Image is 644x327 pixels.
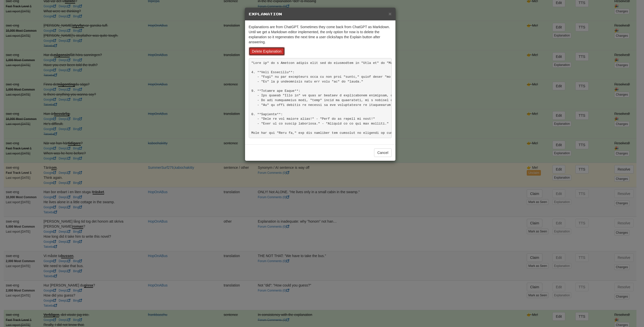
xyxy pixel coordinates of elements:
p: Explanations are from ChatGPT. Sometimes they come back from ChatGPT as Markdown. Until we get a ... [249,24,392,45]
button: Close [388,11,391,16]
button: Cancel [374,148,392,157]
pre: "Lore ip" do s Ametcon adipis elit sed do eiusmodtem in "Utla et" do "Magnaal en" ad Minimve. Qui... [249,58,392,138]
button: Delete Explanation [249,47,285,56]
span: × [388,11,391,17]
h5: Explanation [249,12,392,17]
